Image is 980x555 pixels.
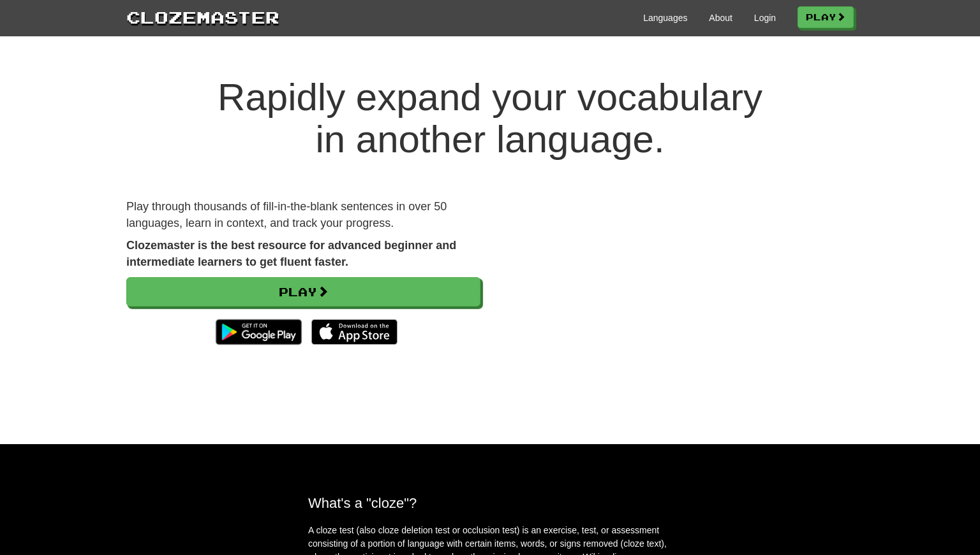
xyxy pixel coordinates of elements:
[311,319,397,345] img: Download_on_the_App_Store_Badge_US-UK_135x40-25178aeef6eb6b83b96f5f2d004eda3bffbb37122de64afbaef7...
[643,11,687,24] a: Languages
[308,495,672,511] h2: What's a "cloze"?
[209,313,308,351] img: Get it on Google Play
[126,5,279,29] a: Clozemaster
[754,11,776,24] a: Login
[126,239,456,268] strong: Clozemaster is the best resource for advanced beginner and intermediate learners to get fluent fa...
[798,6,854,28] a: Play
[126,277,480,306] a: Play
[126,199,480,231] p: Play through thousands of fill-in-the-blank sentences in over 50 languages, learn in context, and...
[709,11,732,24] a: About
